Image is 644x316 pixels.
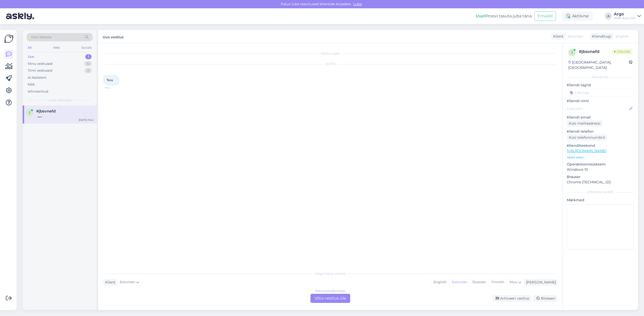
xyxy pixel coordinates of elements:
[84,61,92,66] div: 4
[567,120,602,127] div: Küsi meiliaadressi
[29,111,30,114] span: j
[567,115,634,120] p: Kliendi email
[567,82,634,88] p: Kliendi tag'id
[489,278,507,286] div: Finnish
[107,78,113,82] span: Tere
[28,61,53,66] div: Minu vestlused
[27,44,32,51] div: All
[533,295,557,302] div: Blokeeri
[579,49,612,55] div: # jbsvnefd
[431,278,449,286] div: English
[120,279,135,285] span: Estonian
[567,162,634,167] p: Operatsioonisüsteem
[48,98,71,102] span: Uued vestlused
[568,34,583,39] span: Estonian
[590,34,611,39] div: Klienditugi
[352,2,363,6] span: Luba
[614,16,635,20] div: HMK Auto OÜ
[567,180,634,185] p: Chrome [TECHNICAL_ID]
[105,86,124,90] span: 9:44
[605,13,612,20] div: A
[28,82,35,87] div: Kõik
[28,54,34,59] div: Uus
[103,62,557,66] div: [DATE]
[36,109,56,113] span: #jbsvnefd
[493,295,531,302] div: Arhiveeri vestlus
[567,134,607,141] div: Küsi telefoninumbrit
[524,280,556,285] div: [PERSON_NAME]
[567,155,634,160] p: Vaata edasi ...
[449,278,470,286] div: Estonian
[567,106,628,111] input: Lisa nimi
[80,44,93,51] div: Socials
[567,197,634,203] p: Märkmed
[567,75,634,79] div: Kliendi info
[310,294,350,303] div: Võta vestlus üle
[614,12,635,16] div: Argo
[567,143,634,148] p: Klienditeekond
[28,68,52,73] div: Tiimi vestlused
[85,54,92,59] div: 1
[616,34,629,39] span: English
[103,51,557,56] div: Vestlus algas
[476,13,532,19] div: Proovi tasuta juba täna:
[567,190,634,194] div: [PERSON_NAME]
[612,49,632,54] span: Online
[315,289,345,293] div: Estonian to Estonian
[551,34,563,39] div: Klient
[571,50,573,54] span: j
[103,271,557,276] div: Valige keel ja vastake
[562,12,593,21] div: Aktiivne
[567,167,634,172] p: Windows 10
[103,33,124,40] label: Uus vestlus
[509,280,517,284] span: Muu
[28,89,48,94] div: Arhiveeritud
[568,60,629,70] div: [GEOGRAPHIC_DATA], [GEOGRAPHIC_DATA]
[28,75,46,80] div: AI Assistent
[567,149,606,153] a: [URL][DOMAIN_NAME]
[103,280,115,285] div: Klient
[567,174,634,180] p: Brauser
[4,34,14,44] img: Askly Logo
[470,278,489,286] div: Russian
[79,118,94,122] div: [DATE] 9:44
[85,68,92,73] div: 2
[52,44,61,51] div: Web
[567,98,634,104] p: Kliendi nimi
[567,89,634,96] input: Lisa tag
[614,12,641,20] a: ArgoHMK Auto OÜ
[567,129,634,134] p: Kliendi telefon
[31,35,51,40] span: Otsi kliente
[476,14,485,18] b: Uus!
[534,11,556,21] button: Emailid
